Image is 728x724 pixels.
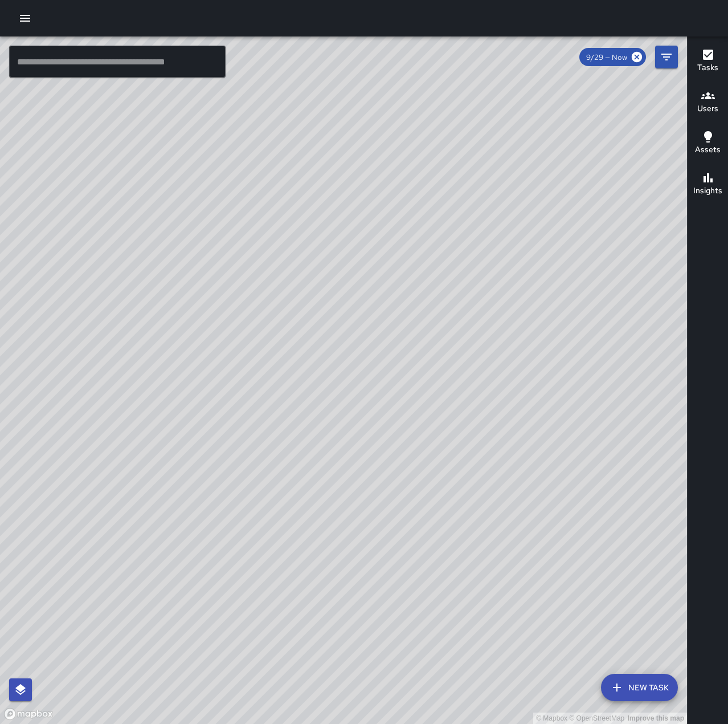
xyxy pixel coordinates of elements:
div: 9/29 — Now [579,48,646,66]
button: Insights [688,164,728,205]
h6: Assets [695,144,721,156]
button: Users [688,82,728,123]
button: Filters [655,46,678,68]
h6: Tasks [697,62,718,74]
span: 9/29 — Now [579,52,634,62]
button: Assets [688,123,728,164]
button: New Task [601,674,678,701]
button: Tasks [688,41,728,82]
h6: Insights [693,185,722,197]
h6: Users [697,103,718,115]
